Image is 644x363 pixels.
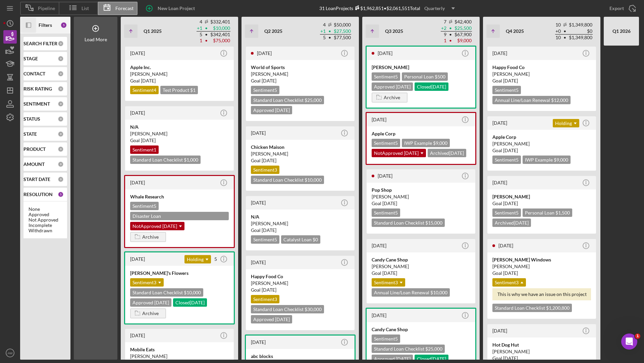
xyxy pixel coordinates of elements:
[251,144,350,150] div: Chicken Maison
[492,328,507,334] time: 2025-08-28 22:09
[372,335,400,343] div: Sentiment 5
[58,86,64,92] div: 0
[305,177,322,183] span: $10,000
[492,304,572,312] div: Standard Loan Checklist
[372,149,426,157] div: NotApproved [DATE]
[245,46,356,122] a: [DATE]World of Sports[PERSON_NAME]Goal [DATE]Sentiment5Standard Loan Checklist $25,000Approved [D...
[58,176,64,182] div: 0
[492,96,571,104] div: Annual Line/Loan Renewal
[144,28,162,34] b: Q1 2025
[372,270,397,276] span: Goal
[492,200,518,206] span: Goal
[486,46,597,112] a: [DATE]Happy Food Co[PERSON_NAME]Goal [DATE]Sentiment5Annual Line/Loan Renewal $12,000
[313,237,318,242] span: $0
[251,287,276,293] span: Goal
[366,112,476,165] a: [DATE]Apple CorpSentiment5IWP Example $9,000NotApproved [DATE]Archived[DATE]
[328,36,332,40] span: •
[563,29,567,34] span: •
[492,342,591,348] div: Hot Dog Hut
[124,175,235,248] a: [DATE]Whale ResearchSentiment5Disaster Loan [GEOGRAPHIC_DATA] $75,000NotApproved [DATE]Archive
[385,28,403,34] b: Q3 2025
[251,295,279,303] div: Sentiment 3
[492,219,531,227] div: Archived [DATE]
[333,35,351,41] td: $77,500
[257,50,272,56] time: 2025-08-15 17:01
[251,273,350,280] div: Happy Food Co
[353,5,384,11] div: $1,962,851
[124,105,235,172] a: [DATE]N/A[PERSON_NAME]Goal [DATE]Sentiment1Standard Loan Checklist $1,000
[569,35,593,41] td: $1,349,800
[130,124,229,130] div: N/A
[130,222,184,230] div: NotApproved [DATE]
[503,270,518,276] time: 10/29/2025
[210,19,230,25] td: $332,401
[23,56,38,61] b: STAGE
[486,175,597,235] a: [DATE][PERSON_NAME]Goal [DATE]Sentiment5Personal Loan $1,500Archived[DATE]
[320,28,326,35] td: + 1
[251,71,350,77] div: [PERSON_NAME]
[29,212,62,217] div: Approved
[415,82,448,91] div: Closed [DATE]
[492,348,591,355] div: [PERSON_NAME]
[214,256,217,262] div: 5
[264,28,282,34] b: Q2 2025
[58,71,64,77] div: 0
[486,115,597,172] a: [DATE]HoldingClient is out of the country for the next 2 weeks.Apple Corp[PERSON_NAME]Goal [DATE]...
[245,125,356,192] a: [DATE]Chicken Maison[PERSON_NAME]Goal [DATE]Sentiment3Standard Loan Checklist $10,000
[23,162,45,167] b: AMOUNT
[204,33,208,37] span: •
[430,290,447,295] span: $10,000
[130,278,164,287] div: Sentiment 3
[506,28,524,34] b: Q4 2025
[245,195,356,251] a: [DATE]N/A[PERSON_NAME]Goal [DATE]Sentiment5Catalyst Loan $0
[29,223,62,228] div: Incomplete
[251,150,350,157] div: [PERSON_NAME]
[29,206,62,212] div: None
[130,353,229,360] div: [PERSON_NAME]
[378,173,392,179] time: 2025-09-12 01:28
[130,180,145,185] time: 2023-04-17 14:59
[23,131,37,137] b: STATE
[569,22,593,28] td: $1,349,800
[60,22,67,28] div: 5
[58,41,64,47] div: 0
[142,308,159,318] div: Archive
[492,193,591,200] div: [PERSON_NAME]
[492,147,518,153] span: Goal
[454,25,472,32] td: $25,500
[492,180,507,185] time: 2025-03-21 20:03
[39,22,52,28] b: Filters
[384,93,400,103] div: Archive
[251,227,276,233] span: Goal
[130,346,229,353] div: Mobile Eats
[492,86,521,94] div: Sentiment 5
[372,208,400,217] div: Sentiment 5
[197,32,203,38] td: 5
[29,228,62,233] div: Withdrawn
[441,25,447,32] td: + 2
[492,64,591,71] div: Happy Food Co
[503,147,518,153] time: 11/02/2025
[251,86,279,94] div: Sentiment 5
[372,256,470,263] div: Candy Cane Shop
[130,71,229,77] div: [PERSON_NAME]
[130,78,156,83] span: Goal
[635,334,640,339] span: 1
[424,3,445,13] div: Quarterly
[319,3,459,13] div: 31 Loan Projects • $2,061,551 Total
[454,38,472,44] td: $9,000
[372,64,470,71] div: [PERSON_NAME]
[492,156,521,164] div: Sentiment 5
[204,26,208,31] span: •
[251,106,292,114] div: Approved [DATE]
[85,37,107,42] div: Load More
[372,200,397,206] span: Goal
[130,110,145,116] time: 2024-12-19 20:26
[492,71,591,77] div: [PERSON_NAME]
[197,19,203,25] td: 4
[551,97,568,103] span: $12,000
[251,166,279,174] div: Sentiment 3
[503,200,518,206] time: 10/31/2025
[130,308,166,318] button: Archive
[492,134,591,140] div: Apple Corp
